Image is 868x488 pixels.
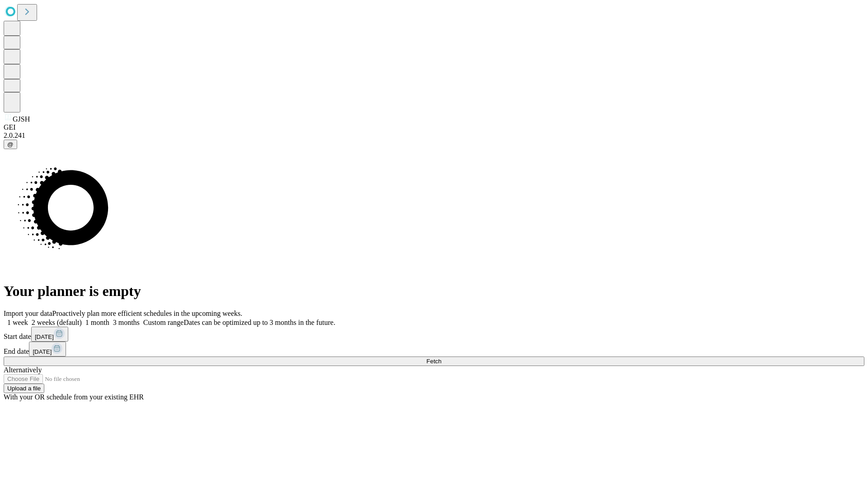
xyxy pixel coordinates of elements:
span: Fetch [426,358,441,365]
button: Fetch [4,357,864,366]
button: [DATE] [31,327,68,342]
span: 1 week [7,319,28,326]
div: GEI [4,123,864,131]
span: 3 months [113,319,140,326]
h1: Your planner is empty [4,283,864,300]
div: Start date [4,327,864,342]
span: [DATE] [33,348,52,355]
span: Import your data [4,310,52,317]
span: [DATE] [35,333,54,340]
button: Upload a file [4,384,44,393]
button: [DATE] [29,342,66,357]
div: 2.0.241 [4,131,864,140]
span: With your OR schedule from your existing EHR [4,393,144,401]
span: Dates can be optimized up to 3 months in the future. [184,319,335,326]
span: @ [7,141,14,148]
button: @ [4,140,17,149]
div: End date [4,342,864,357]
span: Alternatively [4,366,42,374]
span: GJSH [13,115,30,123]
span: Custom range [143,319,184,326]
span: Proactively plan more efficient schedules in the upcoming weeks. [52,310,242,317]
span: 1 month [85,319,109,326]
span: 2 weeks (default) [32,319,82,326]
